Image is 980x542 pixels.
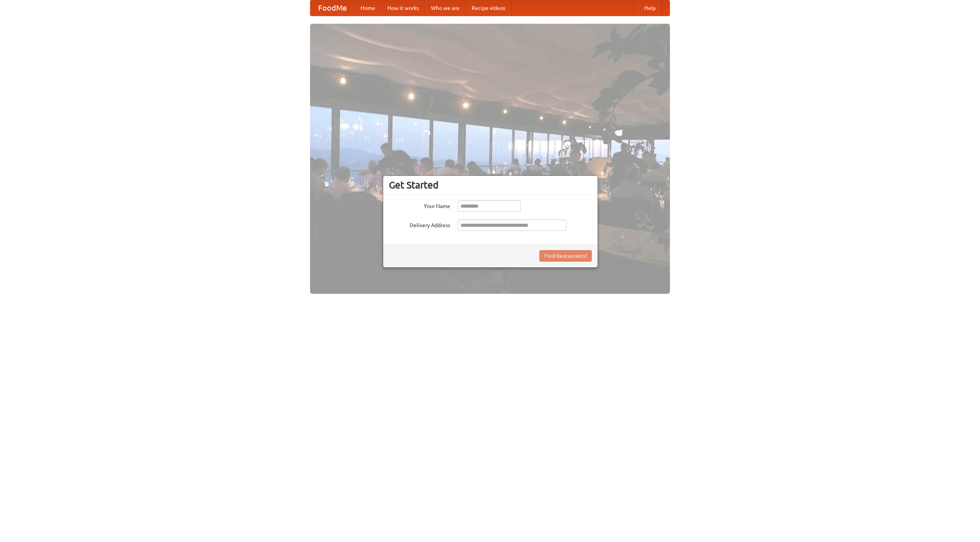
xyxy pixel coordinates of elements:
a: Who we are [425,0,465,16]
label: Delivery Address [389,219,450,229]
a: Help [638,0,662,16]
label: Your Name [389,200,450,210]
h3: Get Started [389,179,592,191]
a: How it works [381,0,425,16]
a: Recipe videos [465,0,511,16]
a: Home [354,0,381,16]
button: Find Restaurants! [539,250,592,262]
a: FoodMe [310,0,354,16]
